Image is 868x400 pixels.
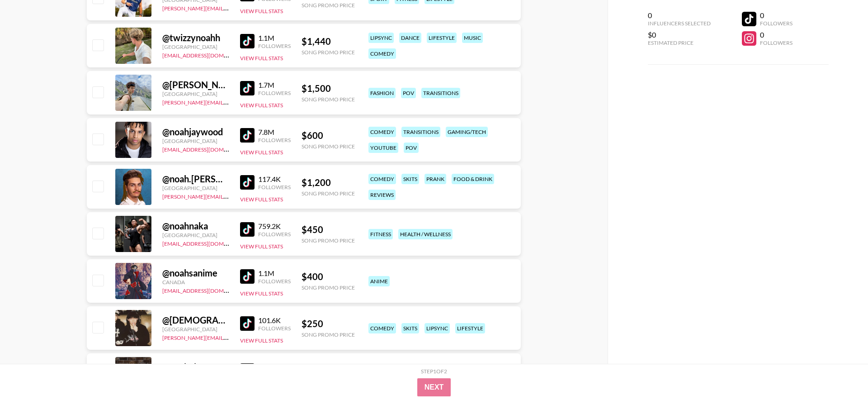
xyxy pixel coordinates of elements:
[240,8,283,14] button: View Full Stats
[162,267,229,279] div: @ noahsanime
[302,2,355,9] div: Song Promo Price
[162,191,296,200] a: [PERSON_NAME][EMAIL_ADDRESS][DOMAIN_NAME]
[240,34,255,48] img: TikTok
[258,128,291,137] div: 7.8M
[421,368,447,375] div: Step 1 of 2
[162,279,229,286] div: Canada
[302,224,355,235] div: $ 450
[162,126,229,138] div: @ noahjaywood
[240,222,255,237] img: TikTok
[302,130,355,141] div: $ 600
[240,102,283,109] button: View Full Stats
[401,323,419,333] div: skits
[401,174,419,184] div: skits
[162,238,253,247] a: [EMAIL_ADDRESS][DOMAIN_NAME]
[417,378,451,396] button: Next
[760,39,793,46] div: Followers
[455,323,485,333] div: lifestyle
[302,36,355,47] div: $ 1,440
[258,269,291,278] div: 1.1M
[240,269,255,284] img: TikTok
[162,50,253,59] a: [EMAIL_ADDRESS][DOMAIN_NAME]
[462,33,483,43] div: music
[302,83,355,94] div: $ 1,500
[162,43,229,50] div: [GEOGRAPHIC_DATA]
[162,185,229,191] div: [GEOGRAPHIC_DATA]
[258,81,291,90] div: 1.7M
[240,316,255,331] img: TikTok
[240,149,283,156] button: View Full Stats
[399,33,421,43] div: dance
[258,231,291,238] div: Followers
[368,276,390,286] div: anime
[368,174,396,184] div: comedy
[425,174,446,184] div: prank
[368,190,396,200] div: reviews
[368,229,393,239] div: fitness
[760,30,793,39] div: 0
[302,271,355,282] div: $ 400
[258,175,291,184] div: 117.4K
[258,222,291,231] div: 759.2K
[162,314,229,326] div: @ [DEMOGRAPHIC_DATA]
[162,90,229,97] div: [GEOGRAPHIC_DATA]
[368,33,394,43] div: lipsync
[760,11,793,20] div: 0
[258,316,291,325] div: 101.6K
[823,355,857,389] iframe: Drift Widget Chat Controller
[302,96,355,103] div: Song Promo Price
[162,173,229,185] div: @ noah.[PERSON_NAME]
[368,143,398,153] div: youtube
[302,177,355,188] div: $ 1,200
[240,243,283,250] button: View Full Stats
[401,127,440,137] div: transitions
[648,39,711,46] div: Estimated Price
[302,318,355,329] div: $ 250
[162,32,229,43] div: @ twizzynoahh
[404,143,419,153] div: pov
[162,3,296,12] a: [PERSON_NAME][EMAIL_ADDRESS][DOMAIN_NAME]
[162,220,229,232] div: @ noahnaka
[368,323,396,333] div: comedy
[302,331,355,338] div: Song Promo Price
[162,79,229,90] div: @ [PERSON_NAME].[PERSON_NAME]
[425,323,450,333] div: lipsync
[162,333,296,341] a: [PERSON_NAME][EMAIL_ADDRESS][DOMAIN_NAME]
[162,232,229,238] div: [GEOGRAPHIC_DATA]
[302,143,355,150] div: Song Promo Price
[240,175,255,190] img: TikTok
[302,284,355,291] div: Song Promo Price
[240,55,283,62] button: View Full Stats
[162,138,229,144] div: [GEOGRAPHIC_DATA]
[258,43,291,49] div: Followers
[648,30,711,39] div: $0
[258,33,291,43] div: 1.1M
[240,196,283,203] button: View Full Stats
[368,88,396,98] div: fashion
[648,20,711,27] div: Influencers Selected
[240,81,255,95] img: TikTok
[302,49,355,56] div: Song Promo Price
[162,362,229,373] div: @ noahxboa
[427,33,457,43] div: lifestyle
[258,184,291,190] div: Followers
[398,229,453,239] div: health / wellness
[258,90,291,96] div: Followers
[401,88,416,98] div: pov
[421,88,460,98] div: transitions
[648,11,711,20] div: 0
[240,128,255,143] img: TikTok
[452,174,494,184] div: food & drink
[302,190,355,197] div: Song Promo Price
[258,363,291,372] div: 1.8M
[258,278,291,285] div: Followers
[760,20,793,27] div: Followers
[258,325,291,332] div: Followers
[446,127,488,137] div: gaming/tech
[162,144,253,153] a: [EMAIL_ADDRESS][DOMAIN_NAME]
[162,326,229,333] div: [GEOGRAPHIC_DATA]
[162,97,296,106] a: [PERSON_NAME][EMAIL_ADDRESS][DOMAIN_NAME]
[368,127,396,137] div: comedy
[368,48,396,59] div: comedy
[302,237,355,244] div: Song Promo Price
